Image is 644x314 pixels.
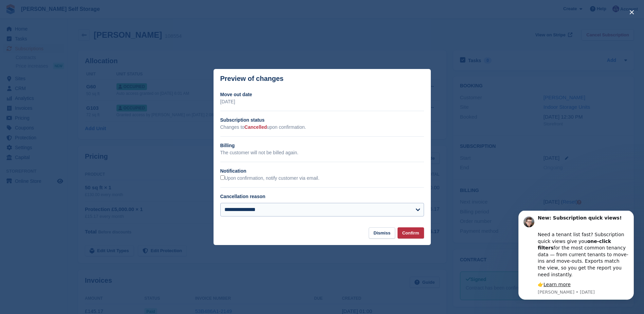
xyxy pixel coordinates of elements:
input: Upon confirmation, notify customer via email. [220,175,225,180]
button: Confirm [398,227,424,239]
div: 👉 [30,71,121,77]
label: Upon confirmation, notify customer via email. [220,175,319,181]
p: Preview of changes [220,75,284,83]
h2: Notification [220,168,424,175]
h2: Subscription status [220,117,424,124]
span: Cancelled [244,124,267,130]
button: close [626,7,637,18]
b: New: Subscription quick views! [30,4,113,10]
h2: Move out date [220,91,424,98]
p: Changes to upon confirmation. [220,124,424,131]
iframe: Intercom notifications message [508,211,644,304]
a: Learn more [35,71,62,76]
p: [DATE] [220,98,424,105]
h2: Billing [220,142,424,149]
label: Cancellation reason [220,194,265,199]
p: The customer will not be billed again. [220,149,424,156]
p: Message from Steven, sent 2w ago [30,78,121,85]
img: Profile image for Steven [15,6,26,17]
div: Need a tenant list fast? Subscription quick views give you for the most common tenancy data — fro... [30,14,121,67]
button: Dismiss [369,227,395,239]
div: Message content [30,4,121,77]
